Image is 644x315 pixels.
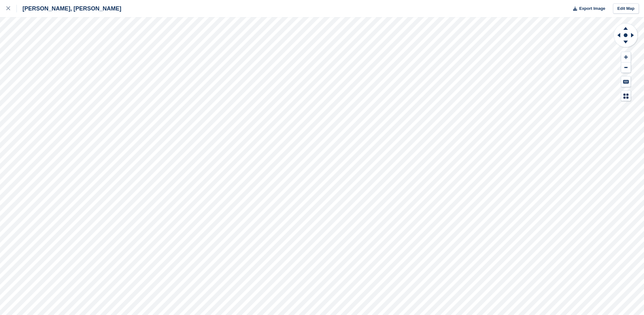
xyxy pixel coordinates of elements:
a: Edit Map [613,3,639,14]
button: Zoom Out [621,62,631,73]
span: Export Image [579,5,605,12]
div: [PERSON_NAME], [PERSON_NAME] [17,5,121,12]
button: Map Legend [621,91,631,101]
button: Keyboard Shortcuts [621,76,631,87]
button: Zoom In [621,52,631,62]
button: Export Image [569,3,605,14]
